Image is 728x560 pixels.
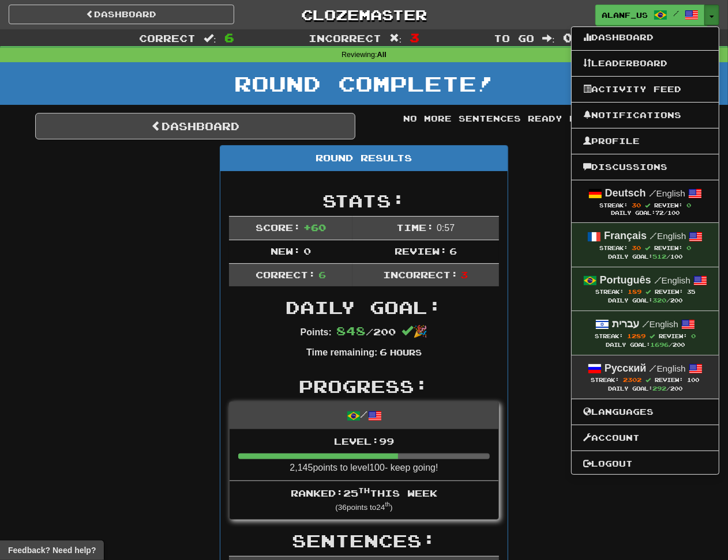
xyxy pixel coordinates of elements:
span: 0 [686,202,691,209]
span: / [649,188,656,198]
small: English [650,231,686,241]
a: Dashboard [572,30,719,45]
small: Hours [390,347,422,357]
span: 2302 [623,376,641,383]
h2: Sentences: [229,531,499,550]
span: 100 [687,377,699,383]
a: Русский /English Streak: 2302 Review: 100 Daily Goal:292/200 [572,355,719,399]
strong: Deutsch [605,187,646,199]
span: Streak: [591,377,619,383]
strong: All [377,51,386,59]
span: + 60 [303,222,326,233]
a: Dashboard [35,113,355,139]
small: English [642,319,678,329]
span: Incorrect [309,32,381,44]
span: 320 [652,297,666,304]
a: Clozemaster [252,5,477,25]
div: Daily Goal: /100 [583,252,707,261]
span: 0 [303,245,311,256]
div: Round Results [220,146,508,171]
a: Dashboard [9,5,234,24]
span: / 200 [336,326,396,337]
span: 1696 [650,341,669,348]
span: / [650,230,657,241]
a: Languages [572,404,719,419]
strong: Русский [605,362,647,374]
span: 512 [652,253,666,260]
span: Streak: [595,289,624,295]
a: Logout [572,456,719,471]
span: Review: [655,289,683,295]
h2: Stats: [229,191,499,210]
span: Correct: [256,269,316,280]
span: / [654,275,662,285]
a: Leaderboard [572,56,719,71]
a: Discussions [572,160,719,175]
span: Review: [654,245,682,251]
span: 848 [336,324,366,338]
span: : [542,33,555,43]
small: English [649,188,685,198]
a: Notifications [572,108,719,123]
span: Streak: [595,333,623,339]
strong: Time remaining: [306,347,377,357]
small: English [654,275,691,285]
strong: Português [600,274,651,286]
a: Profile [572,134,719,149]
h1: Round Complete! [4,72,724,95]
small: English [650,364,686,373]
span: 6 [380,346,387,357]
a: עברית /English Streak: 1289 Review: 0 Daily Goal:1696/200 [572,311,719,354]
span: 0 [686,244,691,251]
span: 30 [632,244,641,251]
span: 1289 [627,332,646,339]
span: / [673,9,679,17]
span: 0 [563,31,573,44]
span: Streak: [599,245,628,251]
span: / [650,363,657,373]
div: / [230,402,498,429]
span: Review: [654,202,682,209]
a: Activity Feed [572,82,719,97]
span: 30 [632,202,641,209]
span: Streak: [599,202,628,209]
div: Daily Goal: /100 [583,210,707,217]
a: Deutsch /English Streak: 30 Review: 0 Daily Goal:72/100 [572,180,719,222]
span: Correct [139,32,196,44]
span: / [642,319,650,329]
li: 2,145 points to level 100 - keep going! [230,429,498,481]
span: 3 [461,269,468,280]
span: 🎉 [401,325,427,338]
span: Streak includes today. [646,377,651,383]
span: 0 : 57 [437,223,455,233]
span: Ranked: 25 this week [291,487,437,498]
sup: th [385,501,391,508]
span: 6 [318,269,326,280]
span: 3 [410,31,419,44]
span: To go [494,32,534,44]
a: alanf_us / [595,5,705,25]
strong: Points: [301,327,332,337]
h2: Daily Goal: [229,298,499,317]
span: Score: [256,222,301,233]
h2: Progress: [229,377,499,396]
span: Review: [659,333,687,339]
span: Level: 99 [334,436,394,447]
span: Incorrect: [383,269,458,280]
span: : [389,33,402,43]
span: alanf_us [602,10,648,20]
span: Streak includes today. [650,334,655,339]
span: Streak includes today. [646,289,651,294]
span: 6 [449,245,457,256]
span: 35 [687,289,695,295]
div: No more sentences ready for review! 🙌 [373,113,693,124]
span: 0 [691,332,696,339]
span: : [204,33,216,43]
span: New: [271,245,301,256]
div: Daily Goal: /200 [583,340,707,349]
span: 6 [224,31,234,44]
strong: עברית [612,318,639,330]
a: Português /English Streak: 189 Review: 35 Daily Goal:320/200 [572,267,719,311]
small: ( 36 points to 24 ) [335,503,392,512]
div: Daily Goal: /200 [583,384,707,393]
